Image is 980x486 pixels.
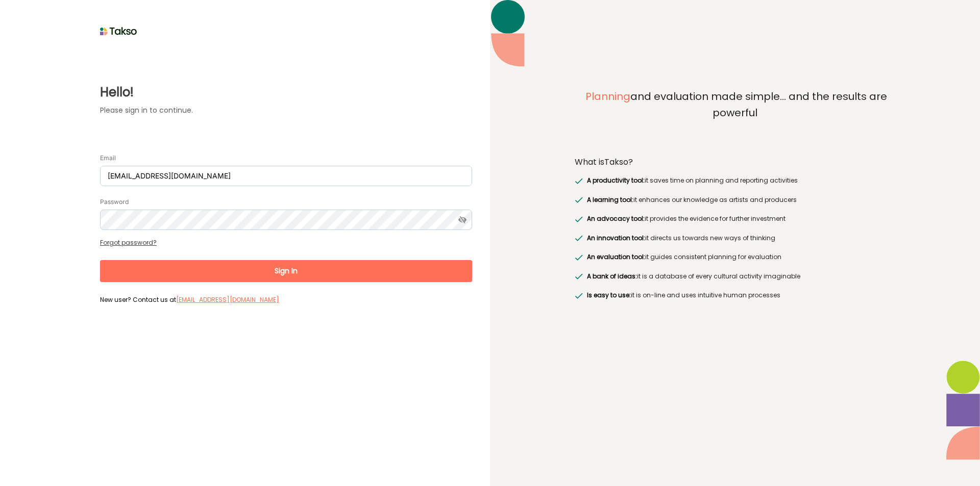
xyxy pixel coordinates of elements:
span: A bank of ideas: [587,272,637,280]
label: Hello! [100,83,472,101]
label: it is on-line and uses intuitive human processes [584,290,780,300]
span: Takso? [604,156,633,168]
img: greenRight [575,254,583,261]
span: An advocacy tool: [587,214,645,223]
img: greenRight [575,293,583,299]
img: greenRight [575,197,583,203]
span: Planning [585,89,630,104]
label: it directs us towards new ways of thinking [584,233,775,243]
label: it enhances our knowledge as artists and producers [584,195,796,205]
img: greenRight [575,273,583,279]
label: it guides consistent planning for evaluation [584,252,781,262]
label: Email [100,154,116,162]
label: Password [100,198,129,206]
input: Email [100,166,472,186]
img: greenRight [575,178,583,184]
label: it saves time on planning and reporting activities [584,175,797,186]
label: What is [575,157,633,167]
span: A learning tool: [587,195,633,204]
label: New user? Contact us at [100,295,472,304]
span: An innovation tool: [587,234,645,242]
a: Forgot password? [100,238,157,247]
label: Please sign in to continue. [100,105,472,116]
label: [EMAIL_ADDRESS][DOMAIN_NAME] [176,295,279,305]
a: [EMAIL_ADDRESS][DOMAIN_NAME] [176,295,279,304]
img: greenRight [575,216,583,222]
img: greenRight [575,235,583,241]
span: An evaluation tool: [587,252,645,261]
label: it provides the evidence for further investment [584,214,785,224]
span: Is easy to use: [587,291,631,299]
label: it is a database of every cultural activity imaginable [584,271,800,282]
button: Sign In [100,260,472,282]
img: taksoLoginLogo [100,23,137,39]
span: A productivity tool: [587,176,645,185]
label: and evaluation made simple... and the results are powerful [575,89,895,144]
